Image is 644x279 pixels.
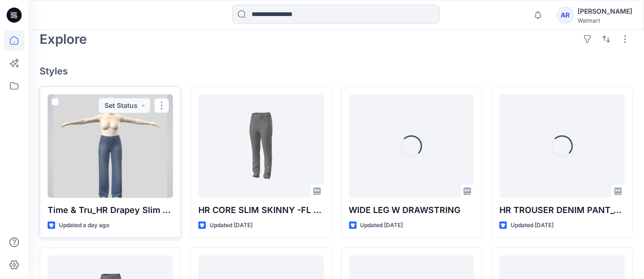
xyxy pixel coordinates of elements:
[210,221,253,230] p: Updated [DATE]
[578,6,632,17] div: [PERSON_NAME]
[511,221,554,230] p: Updated [DATE]
[48,94,173,198] a: Time & Tru_HR Drapey Slim Wide Leg
[578,17,632,24] div: Walmart
[349,204,474,217] p: WIDE LEG W DRAWSTRING
[198,94,324,198] a: HR CORE SLIM SKINNY -FL 6651
[557,7,574,24] div: AR
[59,221,109,230] p: Updated a day ago
[40,32,87,47] h2: Explore
[40,66,633,77] h4: Styles
[499,204,625,217] p: HR TROUSER DENIM PANT_31 INSEAM
[198,204,324,217] p: HR CORE SLIM SKINNY -FL 6651
[360,221,403,230] p: Updated [DATE]
[48,204,173,217] p: Time & Tru_HR Drapey Slim Wide Leg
